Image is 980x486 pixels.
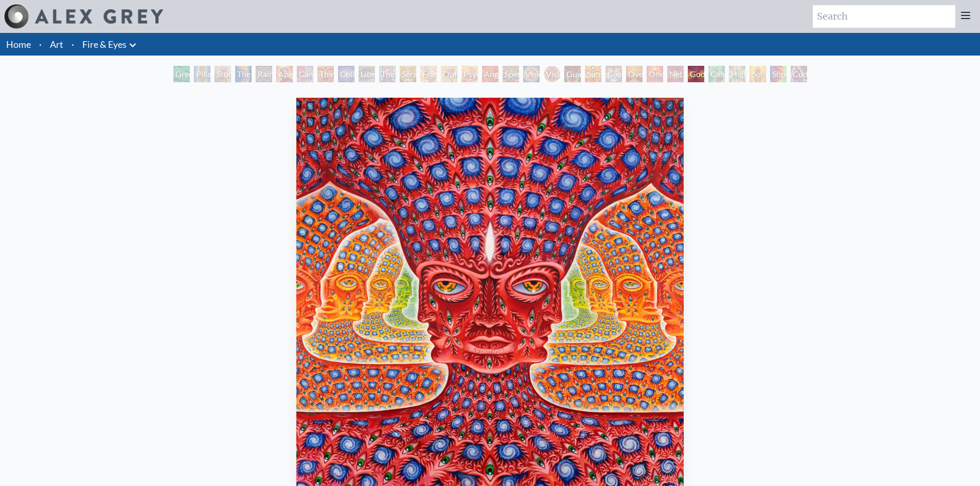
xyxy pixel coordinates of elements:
div: Seraphic Transport Docking on the Third Eye [400,66,416,82]
li: · [35,33,46,56]
div: Third Eye Tears of Joy [317,66,334,82]
div: Net of Being [667,66,684,82]
div: One [647,66,663,82]
div: Cannafist [708,66,725,82]
div: The Torch [235,66,252,82]
div: Shpongled [770,66,787,82]
li: · [67,33,78,56]
input: Search [813,5,955,28]
div: Godself [688,66,704,82]
div: Higher Vision [729,66,745,82]
div: Sunyata [585,66,601,82]
div: Psychomicrograph of a Fractal Paisley Cherub Feather Tip [461,66,478,82]
div: Vision Crystal [523,66,540,82]
a: Art [50,37,63,51]
div: Spectral Lotus [503,66,519,82]
div: Oversoul [626,66,643,82]
div: Guardian of Infinite Vision [564,66,581,82]
a: Fire & Eyes [82,37,127,51]
div: Collective Vision [338,66,354,82]
a: Home [6,39,31,50]
div: Cosmic Elf [605,66,622,82]
div: Angel Skin [482,66,498,82]
div: Cuddle [791,66,807,82]
div: Fractal Eyes [420,66,437,82]
div: Ophanic Eyelash [441,66,457,82]
div: The Seer [379,66,396,82]
div: Aperture [276,66,293,82]
div: Sol Invictus [750,66,766,82]
div: Rainbow Eye Ripple [256,66,272,82]
div: Cannabis Sutra [297,66,313,82]
div: Pillar of Awareness [194,66,210,82]
div: Study for the Great Turn [215,66,231,82]
div: Vision [PERSON_NAME] [544,66,560,82]
div: Green Hand [173,66,190,82]
div: Liberation Through Seeing [359,66,375,82]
